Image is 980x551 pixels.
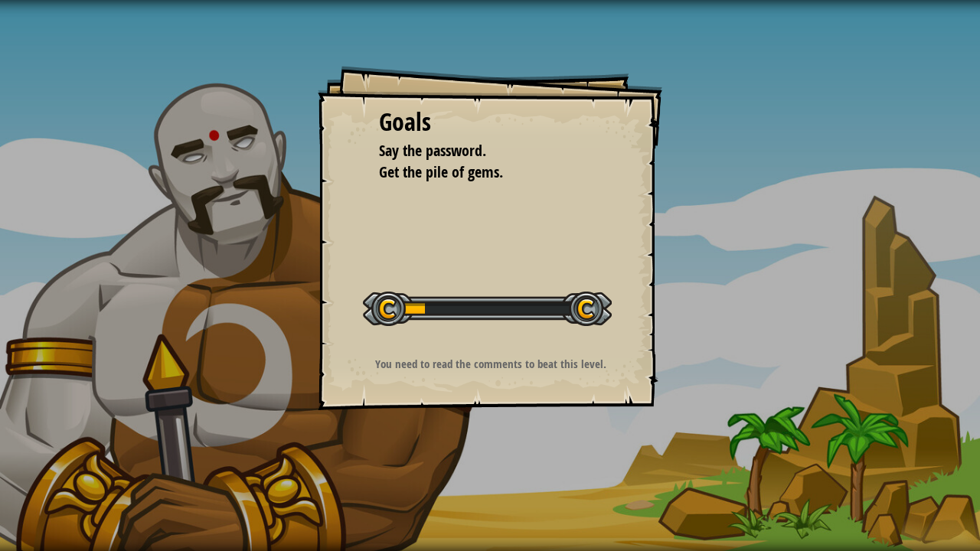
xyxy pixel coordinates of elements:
p: You need to read the comments to beat this level. [337,356,644,372]
span: Get the pile of gems. [379,161,503,182]
span: Say the password. [379,140,486,161]
li: Get the pile of gems. [360,161,597,184]
div: Goals [379,105,601,140]
li: Say the password. [360,140,597,162]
